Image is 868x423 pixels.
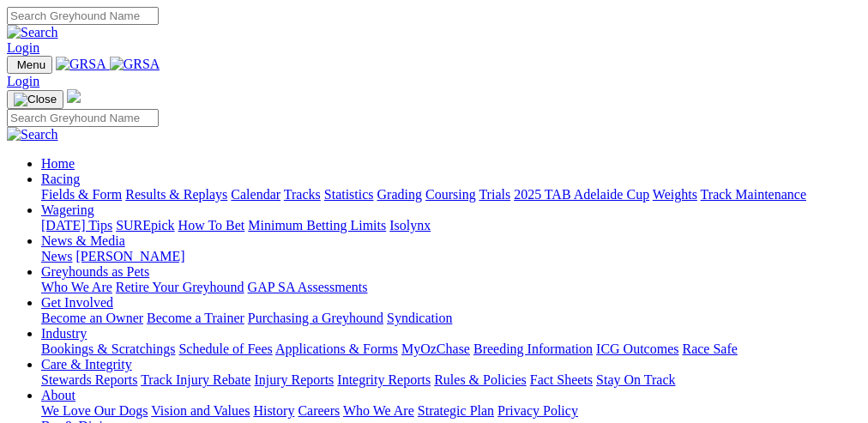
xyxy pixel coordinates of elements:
a: Fact Sheets [530,372,593,387]
a: Stewards Reports [41,372,137,387]
img: logo-grsa-white.png [67,89,81,103]
a: [DATE] Tips [41,218,112,233]
div: Greyhounds as Pets [41,280,861,295]
a: Who We Are [41,280,112,294]
a: Careers [298,403,340,418]
a: Grading [377,187,422,202]
a: Calendar [231,187,280,202]
a: Strategic Plan [418,403,494,418]
button: Toggle navigation [7,90,63,109]
a: Schedule of Fees [178,341,272,356]
a: Industry [41,326,87,341]
button: Toggle navigation [7,56,52,74]
img: Search [7,25,58,40]
a: Statistics [324,187,374,202]
a: Weights [653,187,697,202]
a: Applications & Forms [275,341,398,356]
div: Wagering [41,218,861,233]
a: Trials [479,187,510,202]
a: Wagering [41,202,94,217]
a: Racing [41,172,80,186]
img: GRSA [110,57,160,72]
img: Close [14,93,57,106]
a: Coursing [425,187,476,202]
a: Rules & Policies [434,372,527,387]
a: Integrity Reports [337,372,431,387]
div: Get Involved [41,311,861,326]
a: 2025 TAB Adelaide Cup [514,187,649,202]
a: Tracks [284,187,321,202]
a: ICG Outcomes [596,341,678,356]
a: Become an Owner [41,311,143,325]
a: Stay On Track [596,372,675,387]
a: Get Involved [41,295,113,310]
a: Who We Are [343,403,414,418]
div: News & Media [41,249,861,264]
a: Become a Trainer [147,311,244,325]
a: Login [7,40,39,55]
div: Care & Integrity [41,372,861,388]
a: GAP SA Assessments [248,280,368,294]
a: Fields & Form [41,187,122,202]
a: Race Safe [682,341,737,356]
a: We Love Our Dogs [41,403,148,418]
a: Injury Reports [254,372,334,387]
img: Search [7,127,58,142]
a: Isolynx [389,218,431,233]
a: Home [41,156,75,171]
a: News & Media [41,233,125,248]
a: Retire Your Greyhound [116,280,244,294]
a: History [253,403,294,418]
div: About [41,403,861,419]
a: Care & Integrity [41,357,132,372]
a: Minimum Betting Limits [248,218,386,233]
a: About [41,388,75,402]
input: Search [7,109,159,127]
a: Privacy Policy [497,403,578,418]
a: Track Injury Rebate [141,372,250,387]
a: Syndication [387,311,452,325]
a: [PERSON_NAME] [75,249,184,263]
a: News [41,249,72,263]
input: Search [7,7,159,25]
div: Racing [41,187,861,202]
a: Breeding Information [473,341,593,356]
span: Menu [17,58,45,71]
a: Results & Replays [125,187,227,202]
a: MyOzChase [401,341,470,356]
a: Greyhounds as Pets [41,264,149,279]
a: Track Maintenance [701,187,806,202]
a: SUREpick [116,218,174,233]
a: How To Bet [178,218,245,233]
a: Vision and Values [151,403,250,418]
a: Login [7,74,39,88]
img: GRSA [56,57,106,72]
a: Purchasing a Greyhound [248,311,383,325]
div: Industry [41,341,861,357]
a: Bookings & Scratchings [41,341,175,356]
